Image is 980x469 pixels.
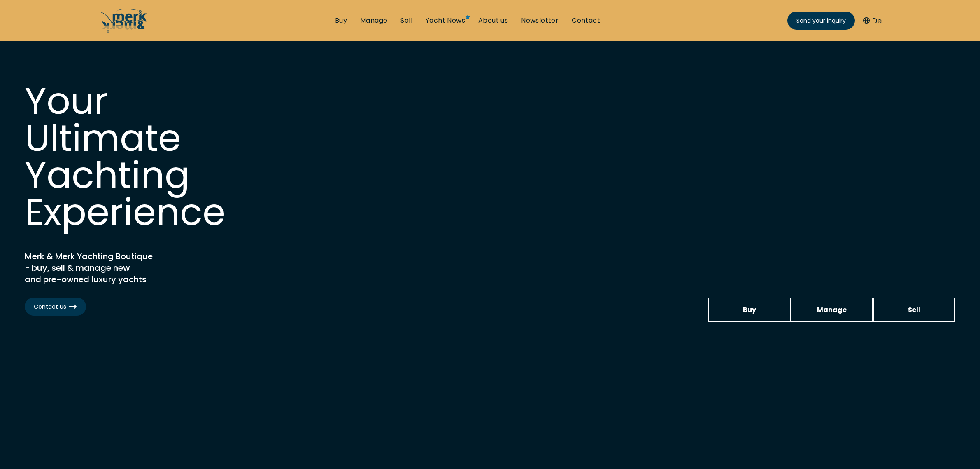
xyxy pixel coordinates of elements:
a: About us [478,16,508,25]
a: Send your inquiry [787,12,855,30]
a: Yacht News [426,16,465,25]
span: Buy [743,305,756,315]
span: Manage [817,305,847,315]
a: Manage [360,16,387,25]
a: Buy [335,16,347,25]
a: Sell [400,16,412,25]
h2: Merk & Merk Yachting Boutique - buy, sell & manage new and pre-owned luxury yachts [25,251,230,285]
span: Contact us [34,303,77,311]
a: Contact us [25,298,86,316]
a: Sell [873,298,955,322]
h1: Your Ultimate Yachting Experience [25,82,272,231]
a: Buy [708,298,791,322]
a: Newsletter [521,16,559,25]
span: Sell [908,305,920,315]
button: De [863,15,882,26]
a: Manage [791,298,873,322]
span: Send your inquiry [796,16,846,25]
a: Contact [572,16,600,25]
